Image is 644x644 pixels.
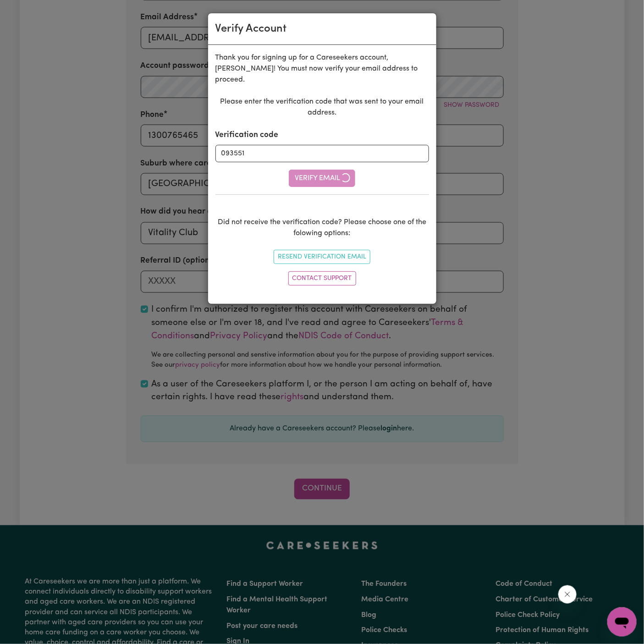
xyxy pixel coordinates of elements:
label: Verification code [215,129,279,141]
a: Contact Support [288,271,356,286]
button: Resend Verification Email [274,250,370,264]
iframe: Button to launch messaging window [607,607,637,637]
span: Need any help? [6,6,55,14]
p: Please enter the verification code that was sent to your email address. [215,96,429,118]
p: Did not receive the verification code? Please choose one of the folowing options: [215,217,429,239]
iframe: Close message [558,585,577,604]
input: e.g. 437127 [215,145,429,162]
div: Verify Account [215,21,287,37]
p: Thank you for signing up for a Careseekers account, [PERSON_NAME] ! You must now verify your emai... [215,52,429,85]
